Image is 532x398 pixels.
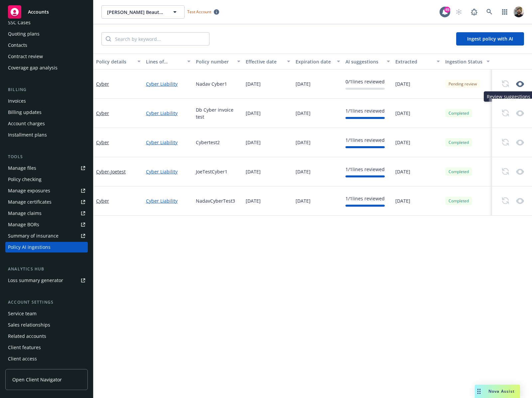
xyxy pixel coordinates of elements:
div: Completed [445,167,472,176]
div: AI suggestions [345,58,383,65]
input: Search by keyword... [111,33,209,45]
span: Test Account [185,8,222,15]
div: Related accounts [8,331,46,342]
button: AI suggestions [343,53,393,69]
a: Account charges [5,118,88,129]
a: Policy AI ingestions [5,242,88,252]
button: Policy number [193,53,243,69]
span: [DATE] [296,80,311,87]
a: Cyber Liability [146,110,191,117]
div: Manage exposures [8,185,50,196]
div: Manage certificates [8,197,52,207]
div: Expiration date [296,58,333,65]
a: Manage claims [5,208,88,219]
a: Contract review [5,51,88,62]
span: Db Cyber invoice test [196,106,240,120]
a: Loss summary generator [5,275,88,286]
a: Cyber Liability [146,139,191,146]
a: Cyber [96,81,109,87]
span: [DATE] [395,197,410,204]
a: Coverage gap analysis [5,62,88,73]
span: [DATE] [246,197,261,204]
button: Extracted [393,53,443,69]
div: Manage claims [8,208,42,219]
a: Installment plans [5,130,88,140]
div: Completed [445,197,472,205]
a: Service team [5,308,88,319]
div: 49 [444,7,450,13]
div: Billing updates [8,107,42,118]
a: Cyber [96,110,109,116]
div: Manage files [8,163,36,173]
span: [DATE] [246,168,261,175]
a: Cyber Liability [146,80,191,87]
a: Related accounts [5,331,88,342]
a: Quoting plans [5,29,88,39]
span: [DATE] [296,168,311,175]
a: Manage exposures [5,185,88,196]
a: Start snowing [452,5,465,19]
div: Analytics hub [5,266,88,272]
button: Effective date [243,53,293,69]
img: photo [513,7,524,17]
div: Invoices [8,96,26,106]
div: Service team [8,308,37,319]
a: Report a Bug [467,5,481,19]
button: [PERSON_NAME] Beauty Influencer [101,5,185,19]
a: Client access [5,353,88,364]
a: Policy checking [5,174,88,185]
div: Lines of coverage [146,58,183,65]
div: Policy AI ingestions [8,242,51,252]
div: SSC Cases [8,17,31,28]
div: Policy number [196,58,233,65]
button: Ingestion Status [443,53,492,69]
button: Expiration date [293,53,343,69]
span: Test Account [187,9,211,15]
div: Client features [8,342,41,353]
span: [DATE] [395,110,410,117]
div: Policy details [96,58,133,65]
span: [PERSON_NAME] Beauty Influencer [107,9,165,16]
span: [DATE] [296,139,311,146]
div: Coverage gap analysis [8,62,58,73]
span: Nova Assist [488,388,515,394]
div: Client access [8,353,37,364]
span: Accounts [28,9,49,15]
a: Contacts [5,40,88,50]
div: Loss summary generator [8,275,63,286]
div: Manage BORs [8,219,39,230]
div: Policy checking [8,174,42,185]
span: JoeTestCyber1 [196,168,227,175]
div: Effective date [246,58,283,65]
span: [DATE] [296,110,311,117]
div: Completed [445,109,472,117]
button: Ingest policy with AI [456,32,524,46]
div: Billing [5,86,88,93]
span: [DATE] [395,168,410,175]
div: Contacts [8,40,27,50]
div: Contract review [8,51,43,62]
a: Sales relationships [5,320,88,330]
a: Manage files [5,163,88,173]
span: [DATE] [246,139,261,146]
a: Cyber [96,168,126,175]
span: - Joetest [109,168,126,175]
div: Account charges [8,118,45,129]
a: Client features [5,342,88,353]
div: 1 / 1 lines reviewed [345,137,385,144]
div: Ingestion Status [445,58,482,65]
a: Invoices [5,96,88,106]
div: Tools [5,153,88,160]
a: Accounts [5,3,88,21]
a: Summary of insurance [5,231,88,241]
div: 1 / 1 lines reviewed [345,195,385,202]
span: Open Client Navigator [12,376,62,383]
span: NadavCyberTest3 [196,197,235,204]
div: Installment plans [8,130,47,140]
a: SSC Cases [5,17,88,28]
a: Cyber [96,198,109,204]
div: Extracted [395,58,433,65]
span: [DATE] [246,80,261,87]
a: Manage BORs [5,219,88,230]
